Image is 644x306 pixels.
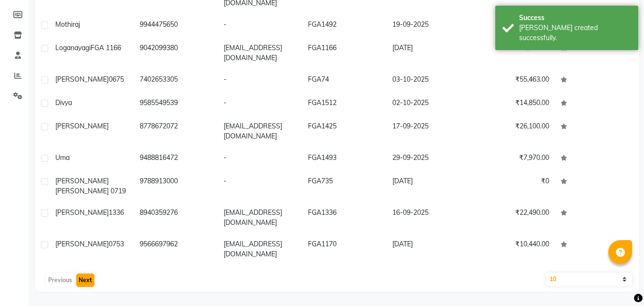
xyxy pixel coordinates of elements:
[302,69,387,92] td: FGA74
[91,43,121,52] span: FGA 1166
[471,69,555,92] td: ₹55,463.00
[302,92,387,116] td: FGA1512
[302,170,387,202] td: FGA735
[471,116,555,147] td: ₹26,100.00
[55,20,80,29] span: Mothiraj
[471,147,555,170] td: ₹7,970.00
[218,92,302,116] td: -
[387,170,471,202] td: [DATE]
[134,92,218,116] td: 9585549539
[387,116,471,147] td: 17-09-2025
[134,170,218,202] td: 9788913000
[109,208,124,217] span: 1336
[218,37,302,69] td: [EMAIL_ADDRESS][DOMAIN_NAME]
[55,75,109,84] span: [PERSON_NAME]
[471,233,555,265] td: ₹10,440.00
[218,233,302,265] td: [EMAIL_ADDRESS][DOMAIN_NAME]
[302,202,387,233] td: FGA1336
[134,233,218,265] td: 9566697962
[218,14,302,37] td: -
[76,274,94,287] button: Next
[302,14,387,37] td: FGA1492
[302,233,387,265] td: FGA1170
[55,208,109,217] span: [PERSON_NAME]
[55,122,109,130] span: [PERSON_NAME]
[471,37,555,69] td: ₹29,429.00
[218,202,302,233] td: [EMAIL_ADDRESS][DOMAIN_NAME]
[134,37,218,69] td: 9042099380
[387,233,471,265] td: [DATE]
[387,69,471,92] td: 03-10-2025
[471,170,555,202] td: ₹0
[55,240,109,248] span: [PERSON_NAME]
[302,116,387,147] td: FGA1425
[302,147,387,170] td: FGA1493
[55,98,72,107] span: Divya
[387,37,471,69] td: [DATE]
[55,153,70,162] span: Uma
[218,69,302,92] td: -
[302,37,387,69] td: FGA1166
[134,202,218,233] td: 8940359276
[134,147,218,170] td: 9488816472
[387,147,471,170] td: 29-09-2025
[471,202,555,233] td: ₹22,490.00
[387,202,471,233] td: 16-09-2025
[519,23,631,43] div: Bill created successfully.
[134,116,218,147] td: 8778672072
[134,69,218,92] td: 7402653305
[218,170,302,202] td: -
[218,116,302,147] td: [EMAIL_ADDRESS][DOMAIN_NAME]
[519,13,631,23] div: Success
[55,177,126,195] span: [PERSON_NAME] [PERSON_NAME] 0719
[55,43,91,52] span: Loganayagi
[387,14,471,37] td: 19-09-2025
[134,14,218,37] td: 9944475650
[109,75,124,84] span: 0675
[387,92,471,116] td: 02-10-2025
[471,14,555,37] td: ₹16,430.00
[218,147,302,170] td: -
[471,92,555,116] td: ₹14,850.00
[109,240,124,248] span: 0753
